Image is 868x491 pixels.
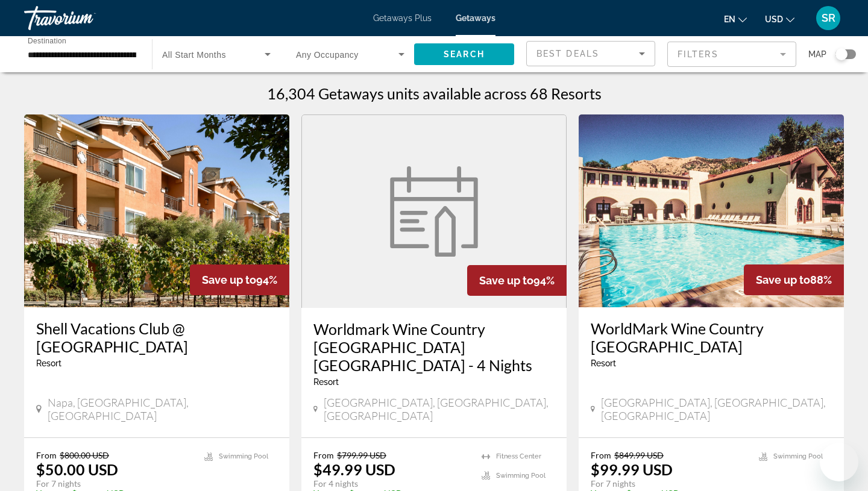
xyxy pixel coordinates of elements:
mat-select: Sort by [536,46,645,61]
span: $849.99 USD [614,450,664,460]
button: User Menu [813,5,844,31]
span: From [591,450,611,460]
span: $800.00 USD [60,450,109,460]
span: Napa, [GEOGRAPHIC_DATA], [GEOGRAPHIC_DATA] [48,396,277,422]
span: USD [765,14,783,24]
p: $50.00 USD [36,460,118,478]
p: $49.99 USD [313,460,395,478]
p: For 4 nights [313,478,470,489]
span: Swimming Pool [219,452,268,460]
a: WorldMark Wine Country [GEOGRAPHIC_DATA] [591,319,832,355]
p: For 7 nights [591,478,747,489]
a: Travorium [24,2,145,34]
img: week.svg [383,166,485,257]
span: Any Occupancy [296,50,359,60]
span: Save up to [202,274,256,286]
p: $99.99 USD [591,460,673,478]
div: 94% [467,265,567,296]
span: Save up to [479,274,533,287]
div: 88% [744,264,844,295]
button: Filter [667,41,796,67]
button: Search [414,43,514,65]
a: Worldmark Wine Country [GEOGRAPHIC_DATA] [GEOGRAPHIC_DATA] - 4 Nights [313,320,555,374]
span: Resort [36,358,61,368]
div: 94% [190,264,289,295]
span: From [36,450,57,460]
span: Swimming Pool [496,472,546,480]
span: $799.99 USD [337,450,386,460]
p: For 7 nights [36,478,192,489]
a: Getaways Plus [373,13,432,23]
span: From [313,450,334,460]
button: Change language [724,10,747,28]
button: Change currency [765,10,794,28]
span: [GEOGRAPHIC_DATA], [GEOGRAPHIC_DATA], [GEOGRAPHIC_DATA] [601,396,832,422]
h1: 16,304 Getaways units available across 68 Resorts [267,84,602,102]
span: Resort [591,358,616,368]
span: Swimming Pool [773,452,823,460]
img: 4987O01X.jpg [579,114,844,307]
span: Destination [28,37,66,45]
span: Map [808,46,826,63]
a: Shell Vacations Club @ [GEOGRAPHIC_DATA] [36,319,277,355]
span: Fitness Center [496,452,541,460]
span: en [724,14,735,24]
span: Search [444,49,485,59]
img: 7917E01X.jpg [24,114,289,307]
span: SR [822,12,835,24]
span: Best Deals [536,49,599,58]
iframe: Button to launch messaging window [820,443,858,481]
span: [GEOGRAPHIC_DATA], [GEOGRAPHIC_DATA], [GEOGRAPHIC_DATA] [324,396,555,422]
span: Save up to [756,274,810,286]
a: Getaways [456,13,495,23]
span: Resort [313,377,339,387]
span: All Start Months [162,50,226,60]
